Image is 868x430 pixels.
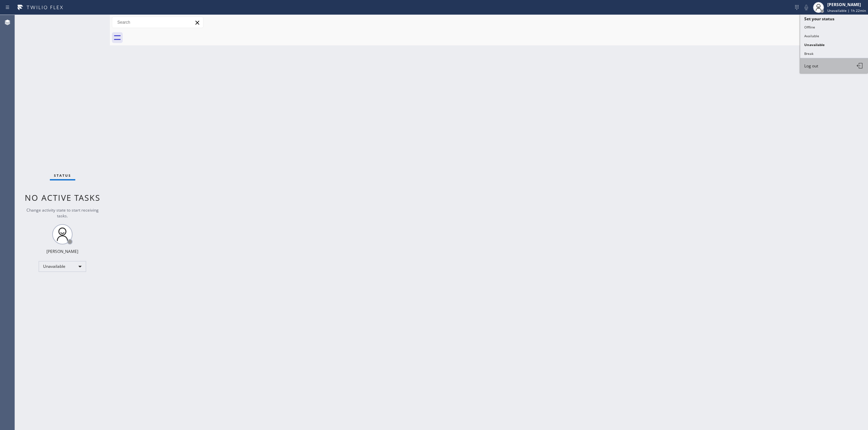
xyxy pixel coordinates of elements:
[26,207,99,219] span: Change activity state to start receiving tasks.
[112,17,203,28] input: Search
[54,173,71,178] span: Status
[827,2,866,7] div: [PERSON_NAME]
[46,249,78,254] div: [PERSON_NAME]
[802,3,811,12] button: Mute
[25,192,100,203] span: No active tasks
[39,261,86,272] div: Unavailable
[827,8,866,13] span: Unavailable | 1h 22min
